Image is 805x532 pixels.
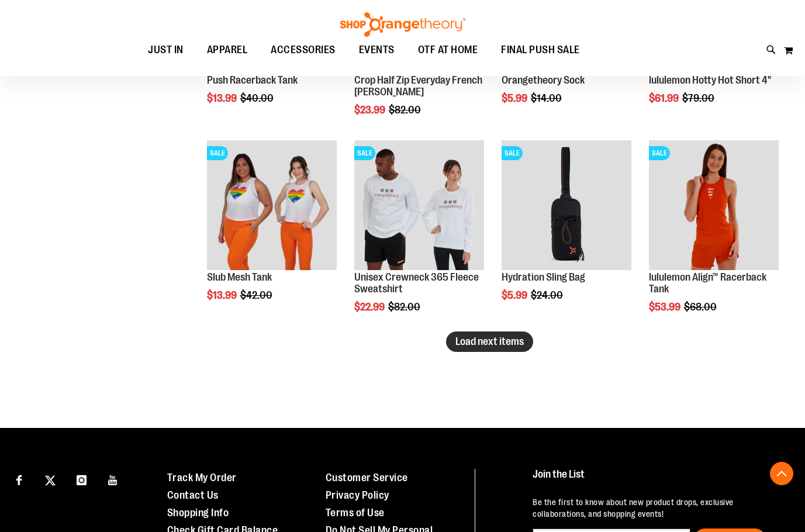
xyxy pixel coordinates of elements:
[502,289,529,301] span: $5.99
[240,289,274,301] span: $42.00
[207,140,337,270] img: Product image for Slub Mesh Tank
[455,336,524,347] span: Load next items
[502,140,631,272] a: Product image for Hydration Sling BagSALE
[359,37,395,63] span: EVENTS
[533,469,783,490] h4: Join the List
[649,301,682,313] span: $53.99
[40,469,61,489] a: Visit our X page
[649,140,779,270] img: Product image for lululemon Align™ Racerback Tank
[348,134,490,343] div: product
[388,301,422,313] span: $82.00
[347,37,406,64] a: EVENTS
[103,469,123,489] a: Visit our Youtube page
[167,472,237,483] a: Track My Order
[502,74,585,86] a: Orangetheory Sock
[501,37,580,63] span: FINAL PUSH SALE
[271,37,336,63] span: ACCESSORIES
[195,37,260,64] a: APPAREL
[643,134,785,343] div: product
[354,104,387,116] span: $23.99
[502,140,631,270] img: Product image for Hydration Sling Bag
[496,134,637,331] div: product
[354,301,386,313] span: $22.99
[406,37,490,64] a: OTF AT HOME
[446,331,533,352] button: Load next items
[45,475,56,486] img: Twitter
[649,271,766,295] a: lululemon Align™ Racerback Tank
[354,74,482,98] a: Crop Half Zip Everyday French [PERSON_NAME]
[207,37,248,63] span: APPAREL
[207,92,239,104] span: $13.99
[418,37,478,63] span: OTF AT HOME
[389,104,423,116] span: $82.00
[354,140,484,272] a: Product image for Unisex Crewneck 365 Fleece SweatshirtSALE
[354,146,375,160] span: SALE
[649,92,680,104] span: $61.99
[531,289,565,301] span: $24.00
[167,507,229,519] a: Shopping Info
[167,489,219,501] a: Contact Us
[649,146,670,160] span: SALE
[207,74,298,86] a: Push Racerback Tank
[502,271,585,283] a: Hydration Sling Bag
[326,507,385,519] a: Terms of Use
[502,146,523,160] span: SALE
[770,462,793,485] button: Back To Top
[502,92,529,104] span: $5.99
[148,37,184,63] span: JUST IN
[136,37,195,64] a: JUST IN
[533,496,783,520] p: Be the first to know about new product drops, exclusive collaborations, and shopping events!
[71,469,92,489] a: Visit our Instagram page
[326,472,408,483] a: Customer Service
[649,140,779,272] a: Product image for lululemon Align™ Racerback TankSALE
[9,469,29,489] a: Visit our Facebook page
[326,489,389,501] a: Privacy Policy
[207,271,272,283] a: Slub Mesh Tank
[240,92,275,104] span: $40.00
[354,271,479,295] a: Unisex Crewneck 365 Fleece Sweatshirt
[649,74,771,86] a: lululemon Hotty Hot Short 4"
[531,92,564,104] span: $14.00
[489,37,592,63] a: FINAL PUSH SALE
[338,12,467,37] img: Shop Orangetheory
[354,140,484,270] img: Product image for Unisex Crewneck 365 Fleece Sweatshirt
[207,289,239,301] span: $13.99
[201,134,343,331] div: product
[682,92,716,104] span: $79.00
[684,301,718,313] span: $68.00
[259,37,347,64] a: ACCESSORIES
[207,146,228,160] span: SALE
[207,140,337,272] a: Product image for Slub Mesh TankSALE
